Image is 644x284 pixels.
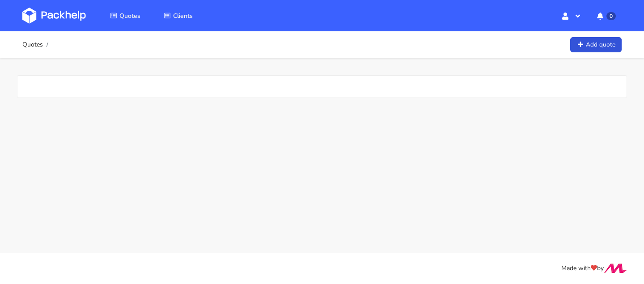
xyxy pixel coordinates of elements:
[22,8,86,24] img: Dashboard
[153,8,203,24] a: Clients
[99,8,151,24] a: Quotes
[173,12,193,20] span: Clients
[22,36,51,54] nav: breadcrumb
[570,37,622,53] a: Add quote
[590,8,622,24] button: 0
[22,41,43,48] a: Quotes
[11,263,633,274] div: Made with by
[604,263,627,273] img: Move Closer
[606,12,616,20] span: 0
[119,12,140,20] span: Quotes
